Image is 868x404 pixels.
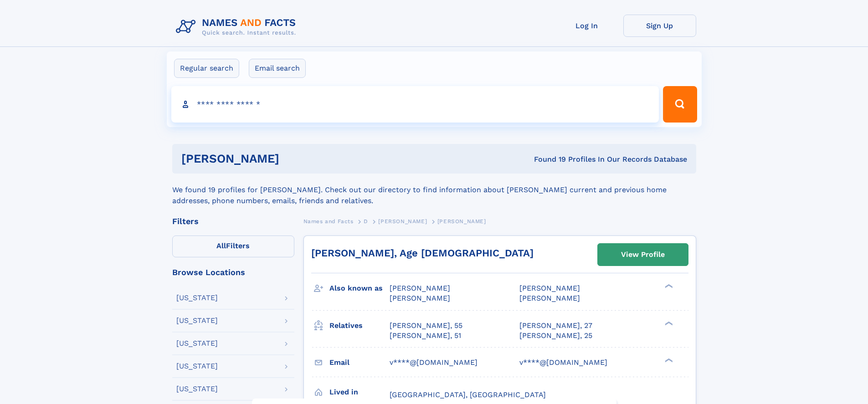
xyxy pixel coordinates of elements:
[329,384,390,400] h3: Lived in
[378,218,427,225] span: [PERSON_NAME]
[176,317,218,324] div: [US_STATE]
[390,294,450,302] span: [PERSON_NAME]
[249,59,306,78] label: Email search
[172,174,696,206] div: We found 19 profiles for [PERSON_NAME]. Check out our directory to find information about [PERSON...
[621,244,665,265] div: View Profile
[329,281,390,296] h3: Also known as
[311,247,534,259] a: [PERSON_NAME], Age [DEMOGRAPHIC_DATA]
[176,385,218,393] div: [US_STATE]
[519,284,580,292] span: [PERSON_NAME]
[176,294,218,302] div: [US_STATE]
[598,244,688,266] a: View Profile
[172,15,303,39] img: Logo Names and Facts
[364,218,368,225] span: D
[329,318,390,333] h3: Relatives
[519,321,592,331] a: [PERSON_NAME], 27
[663,320,673,326] div: ❯
[406,154,687,164] div: Found 19 Profiles In Our Records Database
[364,215,368,227] a: D
[378,215,427,227] a: [PERSON_NAME]
[623,15,696,37] a: Sign Up
[519,331,592,341] a: [PERSON_NAME], 25
[172,268,294,276] div: Browse Locations
[176,363,218,370] div: [US_STATE]
[329,355,390,370] h3: Email
[172,235,294,257] label: Filters
[663,357,673,363] div: ❯
[303,215,354,227] a: Names and Facts
[181,153,407,164] h1: [PERSON_NAME]
[390,331,461,341] a: [PERSON_NAME], 51
[437,218,486,225] span: [PERSON_NAME]
[550,15,623,37] a: Log In
[663,283,673,289] div: ❯
[519,294,580,302] span: [PERSON_NAME]
[663,86,697,123] button: Search Button
[216,241,226,250] span: All
[390,321,462,331] a: [PERSON_NAME], 55
[390,390,546,399] span: [GEOGRAPHIC_DATA], [GEOGRAPHIC_DATA]
[390,284,450,292] span: [PERSON_NAME]
[171,86,659,123] input: search input
[174,59,239,78] label: Regular search
[172,217,294,225] div: Filters
[176,340,218,347] div: [US_STATE]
